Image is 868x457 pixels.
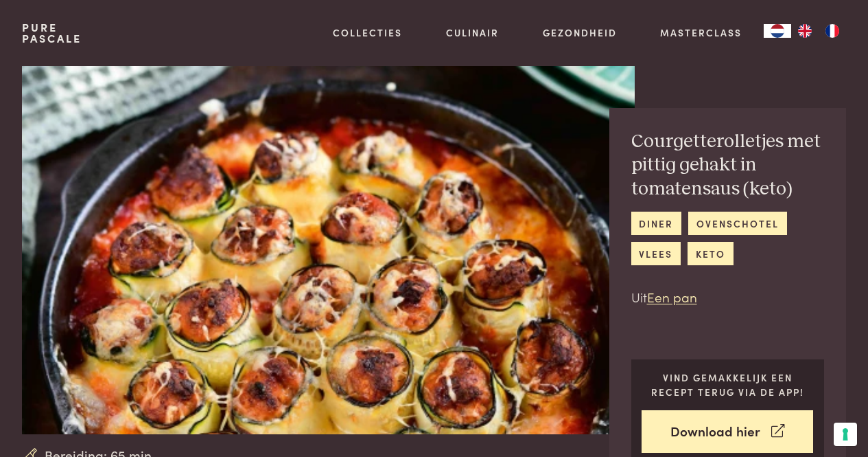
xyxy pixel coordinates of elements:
a: PurePascale [22,22,82,44]
a: FR [819,24,846,38]
div: Language [764,24,791,38]
a: Gezondheid [543,25,617,40]
p: Uit [631,287,825,307]
p: Vind gemakkelijk een recept terug via de app! [642,370,813,399]
a: Een pan [647,287,697,306]
aside: Language selected: Nederlands [764,24,846,38]
h2: Courgetterolletjes met pittig gehakt in tomatensaus (keto) [631,130,825,201]
button: Uw voorkeuren voor toestemming voor trackingtechnologieën [834,423,857,446]
ul: Language list [791,24,846,38]
a: vlees [631,242,681,265]
a: ovenschotel [688,212,786,234]
a: EN [791,24,819,38]
a: Masterclass [660,25,742,40]
a: Download hier [642,410,813,454]
img: Courgetterolletjes met pittig gehakt in tomatensaus (keto) [22,66,635,434]
a: keto [688,242,733,265]
a: Collecties [333,25,402,40]
a: diner [631,212,681,234]
a: Culinair [446,25,499,40]
a: NL [764,24,791,38]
